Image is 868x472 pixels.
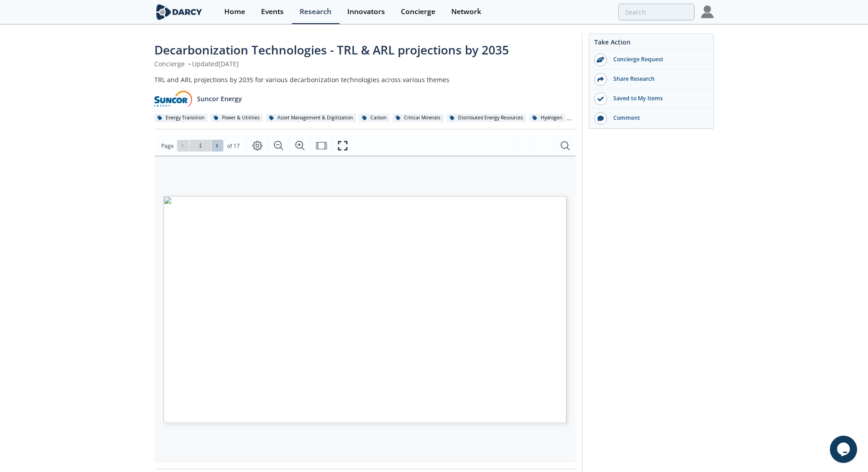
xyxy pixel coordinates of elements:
[224,8,245,15] div: Home
[393,114,444,122] div: Critical Minerals
[187,59,192,68] span: •
[451,8,481,15] div: Network
[154,4,204,20] img: logo-wide.svg
[447,114,526,122] div: Distributed Energy Resources
[261,8,284,15] div: Events
[589,37,713,50] div: Take Action
[401,8,435,15] div: Concierge
[154,42,509,58] span: Decarbonization Technologies - TRL & ARL projections by 2035
[154,114,207,122] div: Energy Transition
[359,114,390,122] div: Carbon
[300,8,331,15] div: Research
[607,94,709,103] div: Saved to My Items
[607,114,709,122] div: Comment
[830,436,859,463] iframe: chat widget
[529,114,565,122] div: Hydrogen
[266,114,356,122] div: Asset Management & Digitization
[154,59,576,69] div: Concierge Updated [DATE]
[701,5,714,18] img: Profile
[607,75,709,83] div: Share Research
[618,4,695,20] input: Advanced Search
[607,55,709,64] div: Concierge Request
[211,114,263,122] div: Power & Utilities
[347,8,385,15] div: Innovators
[154,75,576,84] div: TRL and ARL projections by 2035 for various decarbonization technologies across various themes
[197,94,242,103] p: Suncor Energy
